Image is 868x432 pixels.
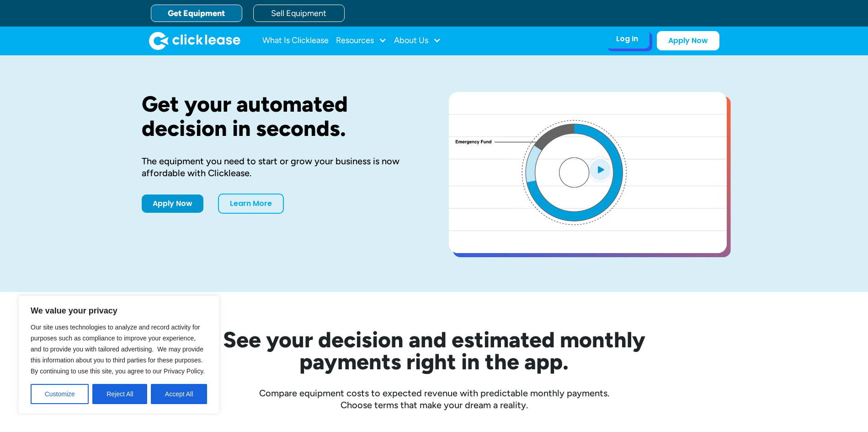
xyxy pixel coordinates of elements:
[336,32,387,50] div: Resources
[657,31,719,50] a: Apply Now
[31,384,89,404] button: Customize
[449,92,727,253] a: open lightbox
[142,92,420,140] h1: Get your automated decision in seconds.
[18,296,219,414] div: We value your privacy
[142,155,420,179] div: The equipment you need to start or grow your business is now affordable with Clicklease.
[616,34,638,43] div: Log In
[178,329,690,373] h2: See your decision and estimated monthly payments right in the app.
[253,5,345,22] a: Sell Equipment
[92,384,147,404] button: Reject All
[31,305,207,316] p: We value your privacy
[142,194,203,213] a: Apply Now
[151,5,242,22] a: Get Equipment
[149,32,240,50] img: Clicklease logo
[262,32,329,50] a: What Is Clicklease
[151,384,207,404] button: Accept All
[394,32,441,50] div: About Us
[588,157,612,182] img: Blue play button logo on a light blue circular background
[31,324,205,375] span: Our site uses technologies to analyze and record activity for purposes such as compliance to impr...
[142,387,727,411] div: Compare equipment costs to expected revenue with predictable monthly payments. Choose terms that ...
[149,32,240,50] a: home
[218,194,284,214] a: Learn More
